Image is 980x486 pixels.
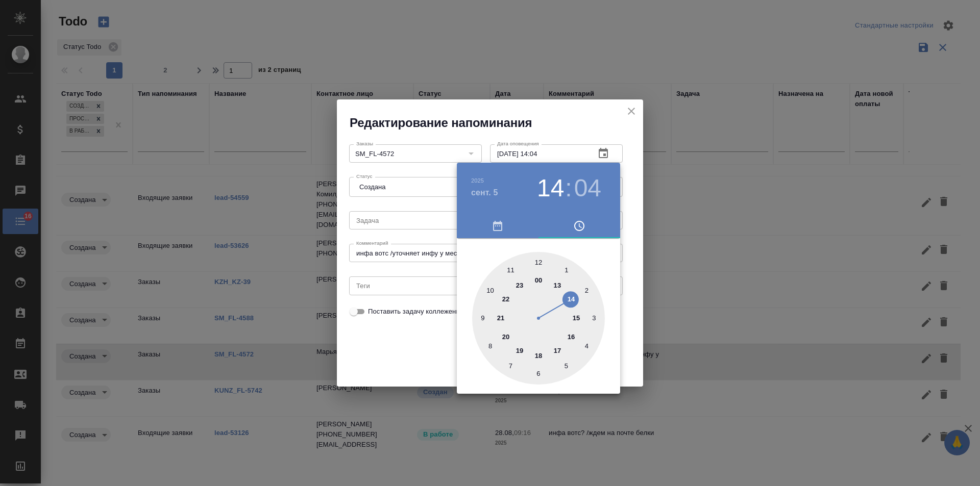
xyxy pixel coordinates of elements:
button: 2025 [471,177,484,184]
button: 04 [574,174,601,202]
button: 14 [537,174,564,202]
button: сент. 5 [471,187,498,199]
h3: : [565,174,572,202]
